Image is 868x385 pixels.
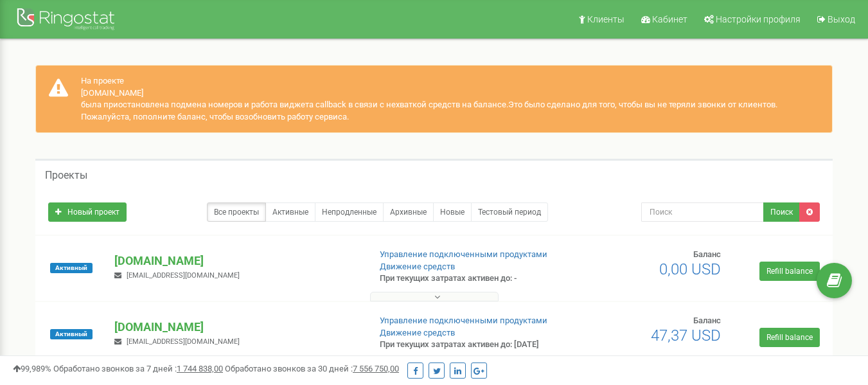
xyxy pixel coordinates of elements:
span: 0,00 USD [659,260,721,278]
a: Непродленные [315,202,384,222]
a: Движение средств [380,328,455,337]
span: Выход [828,14,855,24]
a: Новый проект [48,202,127,222]
span: Настройки профиля [716,14,801,24]
span: 99,989% [13,364,51,373]
a: Управление подключенными продуктами [380,249,547,259]
a: Новые [433,202,472,222]
a: Refill balance [759,262,820,281]
p: [DOMAIN_NAME] [114,319,359,336]
input: Поиск [641,202,764,222]
span: Баланс [693,316,721,325]
a: Управление подключенными продуктами [380,316,547,325]
span: Активный [50,329,93,339]
a: Активные [265,202,315,222]
a: Архивные [383,202,434,222]
a: Тестовый период [471,202,548,222]
p: [DOMAIN_NAME] [114,253,359,269]
p: При текущих затратах активен до: - [380,273,558,285]
a: Все проекты [207,202,266,222]
span: Клиенты [587,14,624,24]
u: 7 556 750,00 [353,364,399,373]
div: На проекте [DOMAIN_NAME] была приостановлена подмена номеров и работа виджета callback в связи с ... [35,65,833,133]
span: [EMAIL_ADDRESS][DOMAIN_NAME] [127,337,240,346]
span: Баланс [693,249,721,259]
span: Активный [50,263,93,273]
iframe: Intercom live chat [824,312,855,343]
span: 47,37 USD [651,327,721,345]
span: [EMAIL_ADDRESS][DOMAIN_NAME] [127,271,240,280]
p: При текущих затратах активен до: [DATE] [380,339,558,351]
span: Кабинет [652,14,687,24]
a: Движение средств [380,262,455,271]
span: Обработано звонков за 7 дней : [53,364,223,373]
h5: Проекты [45,170,87,181]
span: Обработано звонков за 30 дней : [225,364,399,373]
button: Поиск [763,202,800,222]
img: Ringostat Logo [16,5,119,35]
a: Refill balance [759,328,820,347]
u: 1 744 838,00 [177,364,223,373]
